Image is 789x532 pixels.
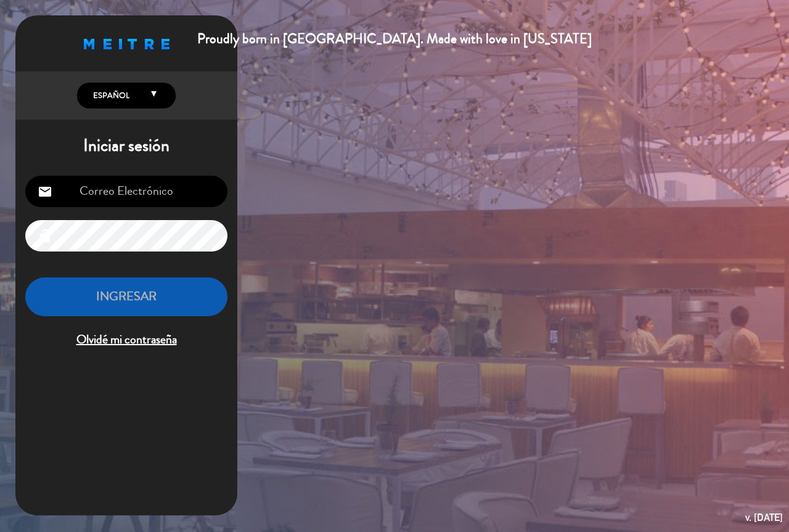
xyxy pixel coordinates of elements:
span: Olvidé mi contraseña [25,330,227,350]
input: Correo Electrónico [25,176,227,207]
i: email [38,184,52,199]
div: v. [DATE] [745,509,783,526]
h1: Iniciar sesión [15,136,237,157]
i: lock [38,229,52,243]
span: Español [90,89,129,102]
button: INGRESAR [25,277,227,316]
